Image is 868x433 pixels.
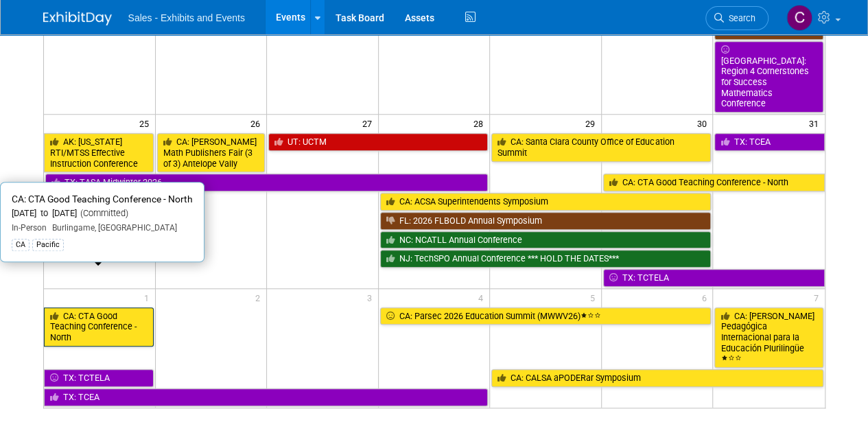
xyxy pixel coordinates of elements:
span: 5 [589,289,601,306]
a: CA: [PERSON_NAME] Math Publishers Fair (3 of 3) Antelope Vally [157,133,266,172]
span: 7 [812,289,825,306]
a: TX: TCTELA [603,269,825,287]
img: Christine Lurz [786,5,812,31]
span: 25 [138,115,155,132]
span: 26 [249,115,266,132]
span: 2 [254,289,266,306]
span: 29 [584,115,601,132]
a: CA: ACSA Superintendents Symposium [380,193,712,211]
a: NJ: TechSPO Annual Conference *** HOLD THE DATES*** [380,250,712,268]
span: Search [724,13,755,23]
a: CA: [PERSON_NAME] Pedagógica Internacional para la Educación Plurilingüe [714,307,823,368]
a: AK: [US_STATE] RTI/MTSS Effective Instruction Conference [44,133,154,172]
span: 30 [695,115,712,132]
span: 28 [472,115,489,132]
a: CA: Parsec 2026 Education Summit (MWWV26) [380,307,712,325]
a: FL: 2026 FLBOLD Annual Symposium [380,212,712,230]
a: NC: NCATLL Annual Conference [380,231,712,249]
span: 1 [143,289,155,306]
a: Search [705,6,769,30]
div: CA [12,239,30,251]
div: Pacific [32,239,64,251]
a: CA: CTA Good Teaching Conference - North [44,307,154,347]
span: In-Person [12,223,47,233]
a: TX: TCEA [44,388,489,406]
span: 27 [361,115,378,132]
span: 3 [366,289,378,306]
a: TX: TCEA [714,133,824,151]
a: CA: CTA Good Teaching Conference - North [603,174,825,191]
span: 31 [808,115,825,132]
a: UT: UCTM [268,133,488,151]
span: 4 [477,289,489,306]
a: CA: CALSA aPODERar Symposium [491,369,823,387]
span: Sales - Exhibits and Events [128,12,245,23]
span: (Committed) [77,208,128,218]
a: TX: TCTELA [44,369,154,387]
a: CA: Santa Clara County Office of Education Summit [491,133,711,161]
span: CA: CTA Good Teaching Conference - North [12,194,193,204]
div: [DATE] to [DATE] [12,208,193,220]
img: ExhibitDay [43,12,112,25]
span: 6 [700,289,712,306]
span: Burlingame, [GEOGRAPHIC_DATA] [47,223,177,233]
a: [GEOGRAPHIC_DATA]: Region 4 Cornerstones for Success Mathematics Conference [714,41,823,113]
a: TX: TASA Midwinter 2026 [45,174,489,191]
